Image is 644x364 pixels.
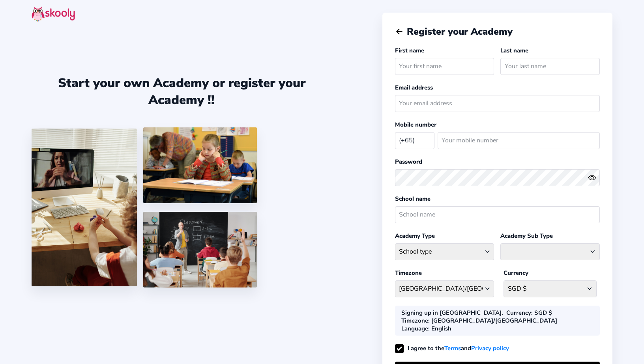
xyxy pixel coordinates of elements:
b: Currency [506,309,531,317]
label: Academy Sub Type [500,232,553,240]
label: Mobile number [395,121,436,129]
div: : English [401,325,451,332]
a: Privacy policy [471,343,509,353]
input: School name [395,206,600,223]
label: I agree to the and [395,344,509,352]
input: Your mobile number [438,132,600,149]
label: Timezone [395,269,422,277]
div: Start your own Academy or register your Academy !! [32,75,332,108]
img: 5.png [143,212,257,287]
span: Register your Academy [407,25,513,38]
div: : [GEOGRAPHIC_DATA]/[GEOGRAPHIC_DATA] [401,317,557,325]
input: Your last name [500,58,600,75]
label: Email address [395,84,433,91]
label: Last name [500,47,528,54]
input: Your email address [395,95,600,112]
div: : SGD $ [506,309,552,317]
button: arrow back outline [395,27,404,36]
img: 1.jpg [32,129,137,286]
label: School name [395,195,431,203]
div: Signing up in [GEOGRAPHIC_DATA]. [401,309,503,317]
input: Your first name [395,58,494,75]
label: Password [395,158,422,166]
button: eye outlineeye off outline [588,174,600,182]
img: skooly-logo.png [32,6,75,22]
label: Currency [504,269,528,277]
b: Timezone [401,317,428,325]
b: Language [401,325,428,332]
a: Terms [444,343,461,353]
ion-icon: eye outline [588,174,596,182]
label: Academy Type [395,232,435,240]
label: First name [395,47,424,54]
img: 4.png [143,127,257,203]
